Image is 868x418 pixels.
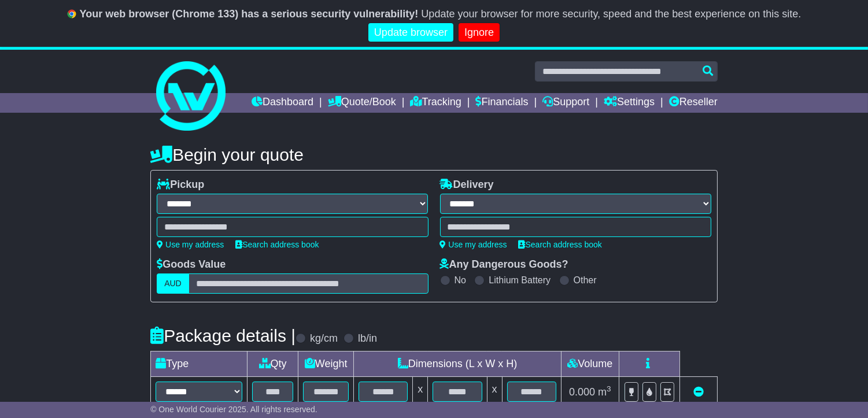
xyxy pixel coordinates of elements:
[607,384,611,393] sup: 3
[440,258,568,271] label: Any Dangerous Goods?
[157,240,224,249] a: Use my address
[157,179,204,191] label: Pickup
[693,386,704,398] a: Remove this item
[455,275,466,286] label: No
[328,93,396,113] a: Quote/Book
[358,332,377,345] label: lb/in
[561,352,619,377] td: Volume
[487,377,502,407] td: x
[157,273,189,294] label: AUD
[235,240,319,249] a: Search address book
[519,240,602,249] a: Search address book
[542,93,589,113] a: Support
[669,93,718,113] a: Reseller
[151,352,248,377] td: Type
[598,386,611,398] span: m
[80,8,419,20] b: Your web browser (Chrome 133) has a serious security vulnerability!
[410,93,461,113] a: Tracking
[569,386,595,398] span: 0.000
[310,332,338,345] label: kg/cm
[440,179,494,191] label: Delivery
[489,275,551,286] label: Lithium Battery
[150,326,296,345] h4: Package details |
[150,405,317,414] span: © One World Courier 2025. All rights reserved.
[252,93,313,113] a: Dashboard
[150,145,718,164] h4: Begin your quote
[157,258,226,271] label: Goods Value
[248,352,298,377] td: Qty
[298,352,354,377] td: Weight
[368,23,453,42] a: Update browser
[459,23,500,42] a: Ignore
[476,93,529,113] a: Financials
[440,240,507,249] a: Use my address
[421,8,801,20] span: Update your browser for more security, speed and the best experience on this site.
[413,377,428,407] td: x
[574,275,597,286] label: Other
[604,93,655,113] a: Settings
[354,352,562,377] td: Dimensions (L x W x H)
